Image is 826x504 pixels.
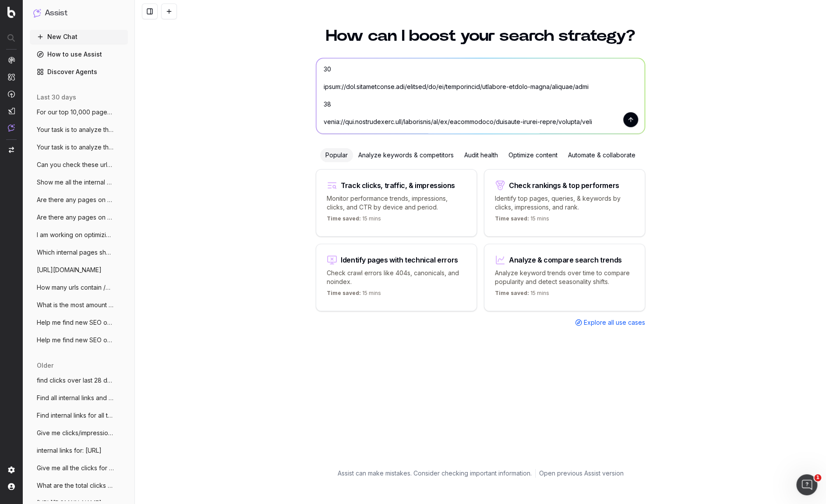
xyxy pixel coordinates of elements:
span: Time saved: [327,215,361,222]
img: Switch project [9,147,14,153]
span: What is the most amount of urls I can re [37,301,114,309]
span: Can you check these urls to see if any o [37,160,114,169]
div: Analyze keywords & competitors [353,148,459,162]
button: What are the total clicks and impression [30,479,128,493]
span: Which internal pages should I link to th [37,248,114,257]
span: Give me clicks/impressions over the last [37,429,114,437]
button: Show me all the internal pages linking t [30,175,128,189]
div: Audit health [459,148,503,162]
div: Check rankings & top performers [509,182,619,189]
textarea: lorem://ips.dolorsitamet.con/adipisc/el/se/doeiusmo/temporinci/utlabor.etdo 4 magna://ali.enimadm... [316,58,645,134]
span: Time saved: [327,290,361,296]
button: [URL][DOMAIN_NAME] [30,263,128,277]
button: Your task is to analyze this list of ur [30,123,128,137]
button: Your task is to analyze this list of url [30,140,128,154]
button: I am working on optimizing the internal [30,228,128,242]
div: Track clicks, traffic, & impressions [341,182,455,189]
img: Analytics [8,57,15,64]
p: 15 mins [327,290,381,300]
p: Analyze keyword trends over time to compare popularity and detect seasonality shifts. [495,269,634,286]
img: Setting [8,466,15,473]
button: Find internal links for all the urls lis [30,408,128,422]
div: Popular [320,148,353,162]
span: Find internal links for all the urls lis [37,411,114,420]
p: 15 mins [327,215,381,226]
h1: Assist [45,7,67,19]
button: Find all internal links and clicks to th [30,391,128,405]
button: New Chat [30,30,128,44]
h1: How can I boost your search strategy? [316,28,645,44]
div: Analyze & compare search trends [509,256,622,263]
span: find clicks over last 28 days for all th [37,376,114,385]
img: Intelligence [8,73,15,81]
p: Check crawl errors like 404s, canonicals, and noindex. [327,269,466,286]
p: 15 mins [495,290,549,300]
span: Your task is to analyze this list of url [37,143,114,152]
span: Explore all use cases [584,318,645,327]
span: I am working on optimizing the internal [37,231,114,239]
button: What is the most amount of urls I can re [30,298,128,312]
a: Open previous Assist version [539,469,624,478]
span: Find all internal links and clicks to th [37,394,114,402]
p: Monitor performance trends, impressions, clicks, and CTR by device and period. [327,194,466,212]
button: Give me clicks/impressions over the last [30,426,128,440]
button: How many urls contain /60-40-portfolio.h [30,280,128,295]
span: Help me find new SEO opportunities to im [37,336,114,344]
span: For our top 10,000 pages organized by cl [37,108,114,117]
img: Botify logo [7,7,15,18]
button: internal links for: [URL] [30,444,128,458]
span: Time saved: [495,215,529,222]
span: Show me all the internal pages linking t [37,178,114,187]
a: Discover Agents [30,65,128,79]
span: What are the total clicks and impression [37,481,114,490]
button: Are there any pages on my site that has [30,193,128,207]
a: Explore all use cases [575,318,645,327]
button: find clicks over last 28 days for all th [30,373,128,387]
div: Identify pages with technical errors [341,256,458,263]
p: 15 mins [495,215,549,226]
button: Help me find new SEO opportunities to im [30,333,128,347]
p: Identify top pages, queries, & keywords by clicks, impressions, and rank. [495,194,634,212]
span: How many urls contain /60-40-portfolio.h [37,283,114,292]
div: Automate & collaborate [563,148,641,162]
button: Can you check these urls to see if any o [30,158,128,172]
button: Give me all the clicks for these urls ov [30,461,128,475]
iframe: Intercom live chat [796,474,817,495]
span: 1 [814,474,821,481]
button: Which internal pages should I link to th [30,245,128,259]
button: For our top 10,000 pages organized by cl [30,105,128,119]
img: My account [8,483,15,490]
img: Assist [33,9,41,17]
a: How to use Assist [30,47,128,61]
button: Assist [33,7,124,19]
img: Assist [8,124,15,131]
button: Help me find new SEO opportunities to im [30,316,128,330]
button: Are there any pages on my site that has [30,210,128,224]
span: Are there any pages on my site that has [37,213,114,222]
span: Time saved: [495,290,529,296]
span: internal links for: [URL] [37,446,102,455]
span: last 30 days [37,93,76,102]
img: Studio [8,107,15,114]
span: Your task is to analyze this list of ur [37,125,114,134]
span: Are there any pages on my site that has [37,195,114,204]
span: [URL][DOMAIN_NAME] [37,266,102,274]
img: Activation [8,90,15,98]
span: Help me find new SEO opportunities to im [37,318,114,327]
span: Give me all the clicks for these urls ov [37,464,114,472]
div: Optimize content [503,148,563,162]
p: Assist can make mistakes. Consider checking important information. [338,469,532,478]
span: older [37,361,53,370]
